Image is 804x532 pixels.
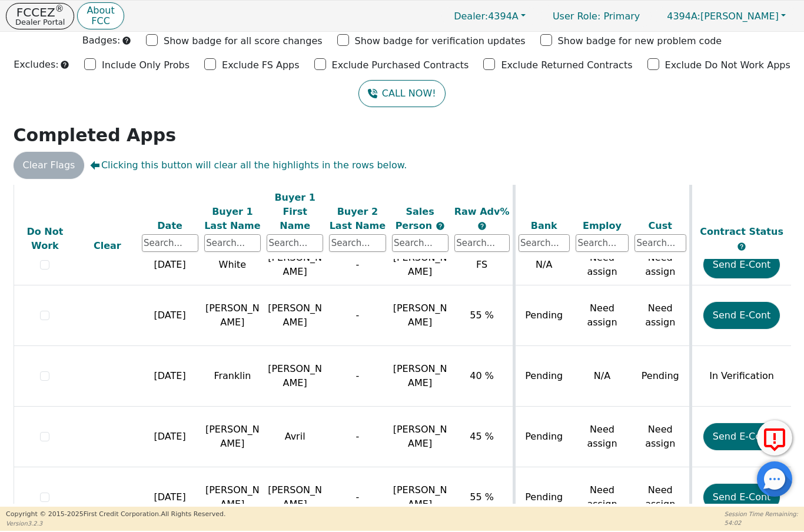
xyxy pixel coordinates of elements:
input: Search... [392,234,448,252]
p: Show badge for all score changes [164,34,323,48]
input: Search... [204,234,261,252]
td: [DATE] [139,285,201,346]
input: Search... [329,234,386,252]
p: Copyright © 2015- 2025 First Credit Corporation. [6,510,225,520]
span: 40 % [470,370,494,381]
input: Search... [634,234,686,252]
td: [PERSON_NAME] [264,285,326,346]
a: User Role: Primary [541,5,652,28]
td: [PERSON_NAME] [264,467,326,528]
td: Pending [514,407,573,467]
td: Need assign [632,245,690,285]
span: 4394A: [667,11,700,22]
p: FCCEZ [15,6,65,18]
p: Show badge for verification updates [355,34,526,48]
span: User Role : [553,11,600,22]
td: Franklin [201,346,264,407]
p: Exclude FS Apps [222,58,300,72]
p: Dealer Portal [15,18,65,26]
span: 45 % [470,431,494,442]
p: Exclude Purchased Contracts [332,58,469,72]
div: Buyer 1 First Name [267,190,323,232]
td: Need assign [632,467,690,528]
td: Pending [514,346,573,407]
p: About [87,6,114,15]
div: Do Not Work [17,225,74,253]
td: N/A [573,346,632,407]
span: Sales Person [396,205,436,231]
td: Need assign [573,245,632,285]
p: Badges: [82,34,121,48]
td: - [326,245,388,285]
p: 54:02 [725,518,798,527]
td: Pending [632,346,690,407]
td: Pending [514,467,573,528]
span: [PERSON_NAME] [393,363,447,388]
td: [PERSON_NAME] [264,245,326,285]
td: [DATE] [139,245,201,285]
strong: Completed Apps [14,125,177,145]
sup: ® [55,4,64,14]
p: Primary [541,5,652,28]
td: [PERSON_NAME] [264,346,326,407]
div: Bank [519,218,570,232]
p: FCC [87,16,114,26]
a: 4394A:[PERSON_NAME] [655,7,798,25]
td: [DATE] [139,346,201,407]
span: 4394A [454,11,519,22]
div: Cust [634,218,686,232]
td: Avril [264,407,326,467]
td: Need assign [573,407,632,467]
button: Send E-Cont [703,423,780,450]
td: [PERSON_NAME] [201,407,264,467]
input: Search... [519,234,570,252]
td: - [326,285,388,346]
input: Search... [142,234,198,252]
td: - [326,407,388,467]
div: Clear [79,239,135,253]
input: Search... [267,234,323,252]
td: Need assign [632,407,690,467]
p: Exclude Do Not Work Apps [665,58,790,72]
td: N/A [514,245,573,285]
span: 55 % [470,491,494,503]
p: Excludes: [14,58,58,72]
td: In Verification [690,346,792,407]
span: All Rights Reserved. [161,510,225,518]
div: Date [142,218,198,232]
p: Show badge for new problem code [558,34,722,48]
span: Clicking this button will clear all the highlights in the rows below. [90,158,407,172]
span: [PERSON_NAME] [667,11,779,22]
td: - [326,346,388,407]
button: FCCEZ®Dealer Portal [6,3,74,29]
div: Buyer 2 Last Name [329,204,386,232]
button: Dealer:4394A [441,7,538,25]
button: Send E-Cont [703,251,780,278]
input: Search... [576,234,629,252]
button: Send E-Cont [703,484,780,511]
td: Need assign [632,285,690,346]
span: [PERSON_NAME] [393,484,447,510]
p: Session Time Remaining: [725,510,798,518]
div: Employ [576,218,629,232]
button: Send E-Cont [703,302,780,329]
div: Buyer 1 Last Name [204,204,261,232]
button: Report Error to FCC [757,420,792,455]
span: 55 % [470,310,494,321]
span: [PERSON_NAME] [393,424,447,449]
button: CALL NOW! [358,80,445,107]
td: Need assign [573,285,632,346]
span: Contract Status [700,226,783,237]
span: [PERSON_NAME] [393,302,447,328]
td: Pending [514,285,573,346]
span: Raw Adv% [454,205,510,217]
td: [PERSON_NAME] [201,285,264,346]
p: Exclude Returned Contracts [501,58,632,72]
td: [DATE] [139,467,201,528]
p: Version 3.2.3 [6,519,225,528]
td: [DATE] [139,407,201,467]
td: [PERSON_NAME] [201,467,264,528]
